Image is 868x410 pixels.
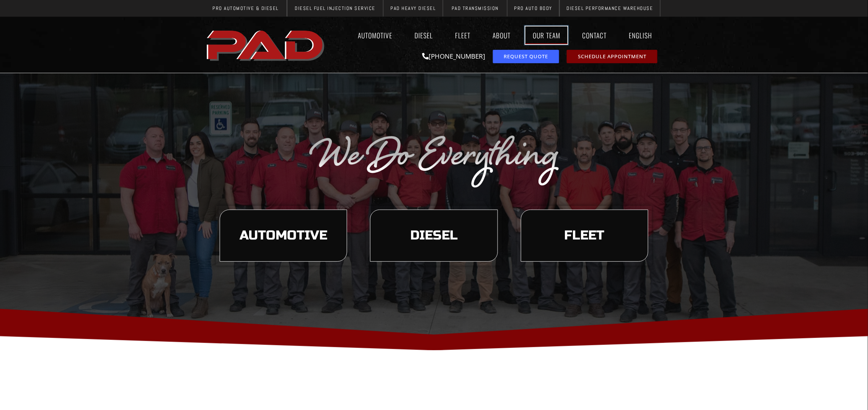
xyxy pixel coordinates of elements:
[575,26,614,44] a: Contact
[567,6,653,11] span: Diesel Performance Warehouse
[407,26,440,44] a: Diesel
[422,52,485,61] a: [PHONE_NUMBER]
[493,50,559,63] a: request a service or repair quote
[240,229,327,242] span: Automotive
[452,6,499,11] span: PAD Transmission
[328,26,664,44] nav: Menu
[622,26,664,44] a: English
[351,26,400,44] a: Automotive
[448,26,478,44] a: Fleet
[391,6,436,11] span: PAD Heavy Diesel
[410,229,458,242] span: Diesel
[514,6,553,11] span: Pro Auto Body
[212,6,279,11] span: Pro Automotive & Diesel
[565,229,605,242] span: Fleet
[295,6,376,11] span: Diesel Fuel Injection Service
[521,210,648,262] a: learn more about our fleet services
[204,24,328,66] a: pro automotive and diesel home page
[308,132,560,189] img: The image displays the phrase "We Do Everything" in a silver, cursive font on a transparent backg...
[578,54,646,59] span: Schedule Appointment
[220,210,347,262] a: learn more about our automotive services
[485,26,518,44] a: About
[370,210,498,262] a: learn more about our diesel services
[204,24,328,66] img: The image shows the word "PAD" in bold, red, uppercase letters with a slight shadow effect.
[504,54,548,59] span: Request Quote
[567,50,658,63] a: schedule repair or service appointment
[525,26,568,44] a: Our Team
